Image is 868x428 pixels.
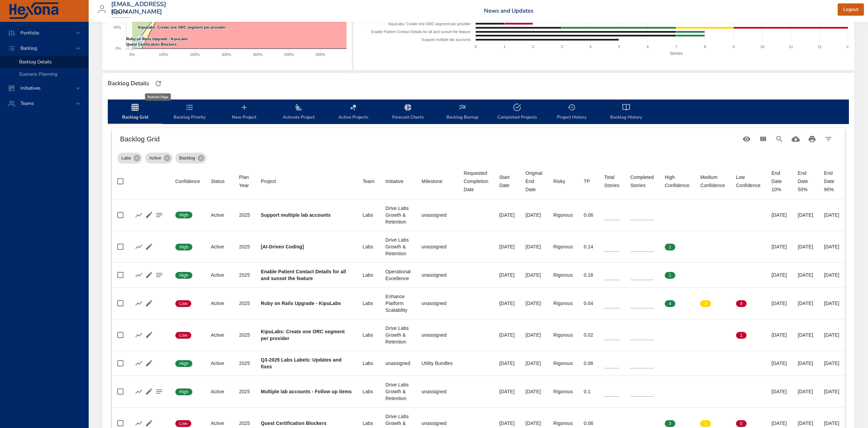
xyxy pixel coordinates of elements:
[175,301,192,307] span: Low
[824,332,839,338] div: [DATE]
[798,169,813,194] div: End Date 50%
[261,177,276,185] div: Sort
[385,360,411,367] div: unassigned
[736,212,747,218] span: 0
[704,45,706,49] text: 8
[484,7,533,15] a: News and Updates
[755,131,771,147] button: View Columns
[526,169,542,194] div: Original End Date
[261,301,341,306] b: Ruby on Rails Upgrade - KipuLabs
[261,269,346,281] b: Enable Patient Contact Details for all and sunset the feature
[584,300,593,307] div: 0.04
[553,272,573,278] div: Rigorous
[15,100,40,107] span: Teams
[824,360,839,367] div: [DATE]
[736,272,747,278] span: 0
[134,242,144,252] button: Show Burnup
[584,177,590,185] div: TP
[154,386,164,397] button: Project Notes
[175,177,200,185] div: Sort
[422,360,453,367] div: Utility Bundles
[526,243,542,250] div: [DATE]
[422,37,471,42] text: Support multiple lab accounts
[19,59,52,65] span: Backlog Details
[824,169,839,194] div: End Date 90%
[422,243,453,250] div: unassigned
[385,177,403,185] div: Initiative
[138,25,226,29] text: KipuLabs: Create one ORC segment per provider
[736,173,761,189] div: Low Confidence
[824,300,839,307] div: [DATE]
[553,212,573,218] div: Rigorous
[112,128,845,150] div: Table Toolbar
[422,332,453,338] div: unassigned
[603,103,649,121] span: Backlog History
[665,212,675,218] span: 0
[589,45,591,49] text: 4
[738,131,755,147] button: Standard Views
[211,388,228,395] div: Active
[261,329,345,341] b: KipuLabs: Create one ORC segment per provider
[363,212,374,218] div: Labs
[499,173,515,189] div: Sort
[239,212,250,218] div: 2025
[700,389,711,395] span: 0
[499,212,515,218] div: [DATE]
[526,212,542,218] div: [DATE]
[134,358,144,368] button: Show Burnup
[584,360,593,367] div: 0.06
[553,420,573,427] div: Rigorous
[771,243,787,250] div: [DATE]
[130,52,135,57] text: 0%
[665,272,675,278] span: 1
[584,177,593,185] span: TP
[584,420,593,427] div: 0.06
[771,131,788,147] button: Search
[190,52,200,57] text: 200%
[736,301,747,307] span: 4
[239,173,250,189] span: Plan Year
[239,300,250,307] div: 2025
[532,45,534,49] text: 2
[499,272,515,278] div: [DATE]
[736,173,761,189] div: Sort
[464,169,488,194] span: Requested Completion Date
[175,272,193,278] span: High
[144,330,154,340] button: Edit Project Details
[144,210,154,220] button: Edit Project Details
[798,388,813,395] div: [DATE]
[211,300,228,307] div: Active
[15,45,43,51] span: Backlog
[385,103,431,121] span: Forecast Charts
[276,103,322,121] span: Activate Project
[475,45,477,49] text: 0
[675,45,677,49] text: 7
[385,293,411,314] div: Enhance Platform Scalability
[771,420,787,427] div: [DATE]
[117,153,142,164] div: Labs
[553,243,573,250] div: Rigorous
[771,360,787,367] div: [DATE]
[144,386,154,397] button: Edit Project Details
[499,388,515,395] div: [DATE]
[771,212,787,218] div: [DATE]
[665,332,675,338] span: 0
[700,361,711,367] span: 0
[363,243,374,250] div: Labs
[526,360,542,367] div: [DATE]
[134,386,144,397] button: Show Burnup
[526,420,542,427] div: [DATE]
[584,272,593,278] div: 0.16
[211,177,225,185] div: Status
[553,360,573,367] div: Rigorous
[665,173,689,189] div: High Confidence
[221,103,267,121] span: New Project
[824,272,839,278] div: [DATE]
[700,212,711,218] span: 0
[239,360,250,367] div: 2025
[363,177,374,185] div: Team
[363,332,374,338] div: Labs
[175,389,193,395] span: High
